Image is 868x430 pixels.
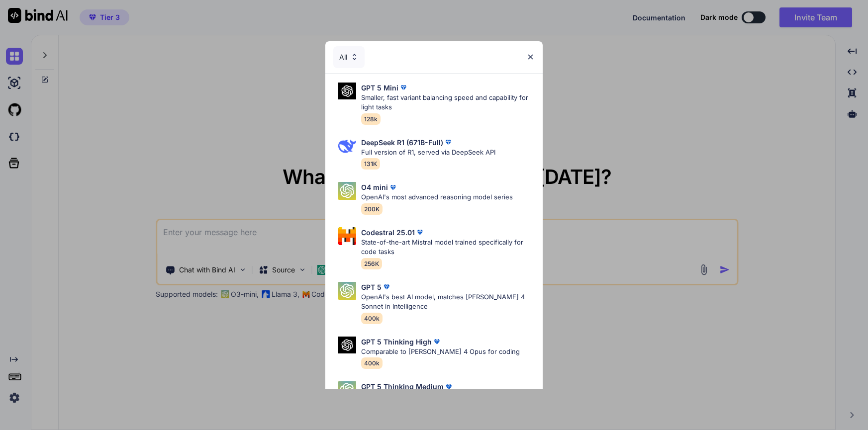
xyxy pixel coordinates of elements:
p: GPT 5 Mini [361,83,398,93]
img: Pick Models [338,137,356,155]
p: GPT 5 Thinking Medium [361,381,444,392]
img: premium [443,137,453,147]
img: premium [444,382,454,392]
img: premium [415,227,425,237]
img: Pick Models [338,381,356,399]
img: premium [388,182,398,192]
img: Pick Models [338,337,356,354]
p: GPT 5 [361,282,382,292]
img: Pick Models [338,182,356,200]
img: Pick Models [338,83,356,100]
p: State-of-the-art Mistral model trained specifically for code tasks [361,238,534,257]
span: 128k [361,113,381,125]
div: All [333,46,365,68]
span: 400k [361,313,383,324]
span: 256K [361,258,382,269]
img: Pick Models [338,282,356,300]
p: OpenAI's best AI model, matches [PERSON_NAME] 4 Sonnet in Intelligence [361,292,534,312]
p: Full version of R1, served via DeepSeek API [361,148,495,158]
p: Comparable to [PERSON_NAME] 4 Opus for coding [361,347,520,357]
p: Codestral 25.01 [361,227,415,238]
img: premium [398,83,408,92]
p: Smaller, fast variant balancing speed and capability for light tasks [361,93,534,112]
img: Pick Models [338,227,356,245]
p: OpenAI's most advanced reasoning model series [361,192,513,202]
span: 131K [361,158,380,170]
img: close [526,53,535,61]
p: DeepSeek R1 (671B-Full) [361,137,443,148]
p: O4 mini [361,182,388,192]
img: premium [382,282,391,292]
span: 200K [361,203,383,215]
span: 400k [361,357,383,369]
img: premium [432,337,442,346]
p: GPT 5 Thinking High [361,337,432,347]
img: Pick Models [350,53,359,61]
